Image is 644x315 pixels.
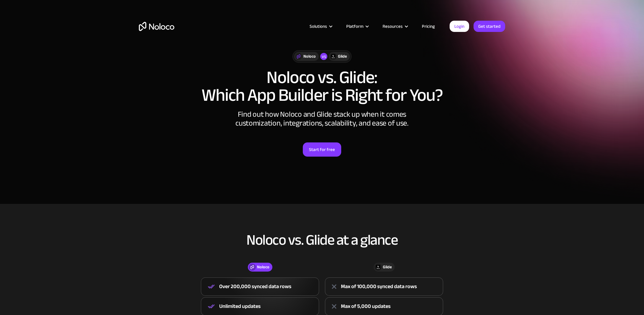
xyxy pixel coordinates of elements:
div: Solutions [310,22,327,30]
h1: Noloco vs. Glide: Which App Builder is Right for You? [139,69,505,104]
div: Noloco [303,53,316,60]
div: Noloco [257,264,269,270]
div: Max of 5,000 updates [341,302,391,311]
a: Start for free [303,142,341,157]
div: Resources [375,22,414,30]
h2: Noloco vs. Glide at a glance [139,232,505,248]
a: home [139,22,174,31]
a: Get started [474,21,505,32]
div: vs [320,53,327,60]
div: Resources [383,22,403,30]
div: Solutions [302,22,339,30]
a: Pricing [414,22,442,30]
div: Platform [339,22,375,30]
div: Platform [346,22,363,30]
div: Over 200,000 synced data rows [219,282,291,291]
div: Max of 100,000 synced data rows [341,282,417,291]
div: Glide [338,53,347,60]
div: Glide [383,264,392,270]
div: Unlimited updates [219,302,261,311]
a: Login [450,21,469,32]
div: Find out how Noloco and Glide stack up when it comes customization, integrations, scalability, an... [233,110,411,128]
